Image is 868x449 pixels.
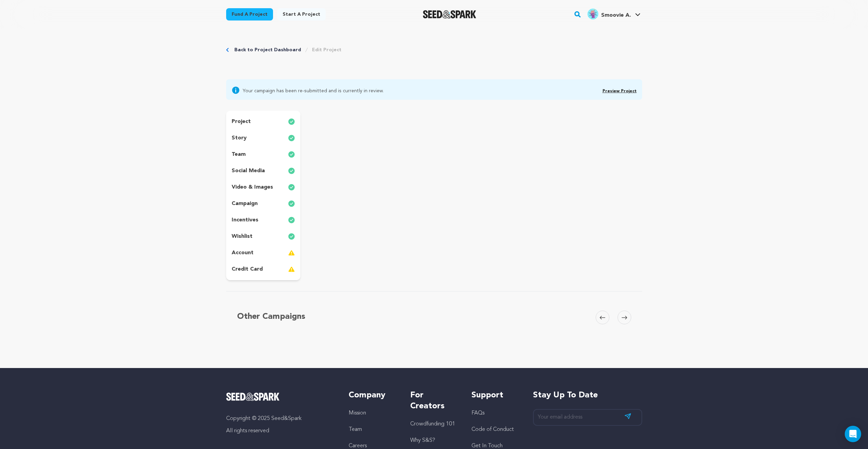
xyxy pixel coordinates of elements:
input: Your email address [533,409,642,426]
button: project [226,116,301,127]
p: team [232,150,246,159]
a: Mission [349,410,366,416]
img: 3e4a48f477ea2e1c.jpg [587,9,598,19]
h5: Company [349,390,396,401]
img: check-circle-full.svg [288,200,295,208]
div: Smoovie A.'s Profile [587,9,631,19]
button: story [226,133,301,144]
a: Get In Touch [471,443,503,449]
div: Open Intercom Messenger [845,426,861,442]
a: Start a project [277,8,326,21]
a: Edit Project [312,46,341,53]
p: project [232,118,251,126]
a: FAQs [471,410,484,416]
img: check-circle-full.svg [288,216,295,224]
p: campaign [232,200,258,208]
a: Careers [349,443,367,449]
p: account [232,249,254,257]
button: team [226,149,301,160]
img: warning-full.svg [288,265,295,273]
p: social media [232,167,265,175]
p: wishlist [232,232,252,241]
span: Smoovie A. [601,13,631,18]
a: Smoovie A.'s Profile [586,7,642,19]
img: check-circle-full.svg [288,167,295,175]
a: Preview Project [603,89,637,93]
span: Your campaign has been re-submitted and is currently in review. [243,86,384,94]
p: incentives [232,216,258,224]
h5: Stay up to date [533,390,642,401]
h5: Support [471,390,519,401]
a: Seed&Spark Homepage [423,10,477,18]
img: check-circle-full.svg [288,150,295,159]
span: Smoovie A.'s Profile [586,7,642,22]
p: All rights reserved [226,427,335,435]
button: video & images [226,182,301,193]
button: campaign [226,198,301,209]
img: Seed&Spark Logo Dark Mode [423,10,477,18]
p: story [232,134,247,142]
a: Code of Conduct [471,427,514,432]
h5: For Creators [410,390,458,412]
div: Breadcrumb [226,46,341,53]
h5: Other Campaigns [237,311,305,323]
img: check-circle-full.svg [288,232,295,241]
img: check-circle-full.svg [288,118,295,126]
button: social media [226,165,301,176]
p: video & images [232,183,273,191]
img: check-circle-full.svg [288,134,295,142]
a: Why S&S? [410,438,435,443]
img: warning-full.svg [288,249,295,257]
button: wishlist [226,231,301,242]
p: credit card [232,265,263,273]
img: check-circle-full.svg [288,183,295,191]
img: Seed&Spark Logo [226,393,280,401]
a: Team [349,427,362,432]
button: credit card [226,264,301,275]
a: Back to Project Dashboard [234,46,301,53]
button: incentives [226,215,301,226]
button: account [226,247,301,258]
p: Copyright © 2025 Seed&Spark [226,414,335,423]
a: Crowdfunding 101 [410,421,455,427]
a: Fund a project [226,8,273,21]
a: Seed&Spark Homepage [226,393,335,401]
